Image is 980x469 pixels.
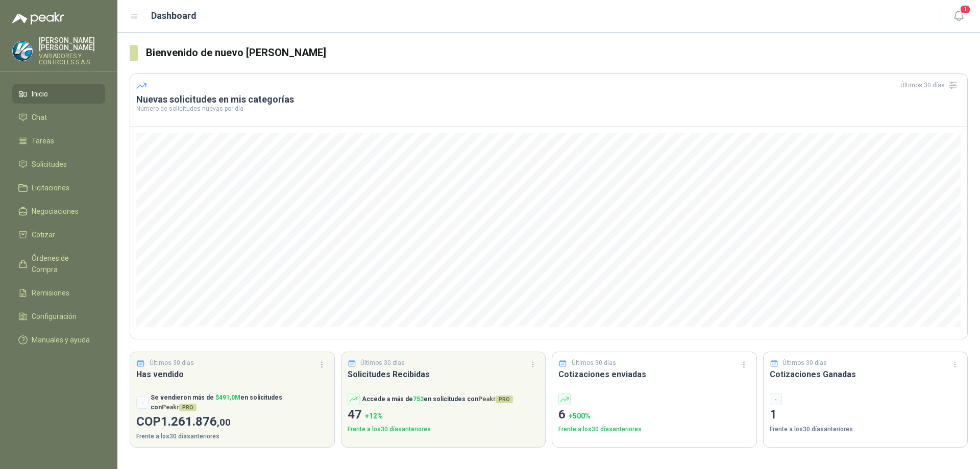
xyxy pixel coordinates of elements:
div: Últimos 30 días [900,77,961,93]
span: 1.261.876 [161,414,231,429]
p: COP [136,412,328,432]
span: Remisiones [32,287,69,299]
p: Frente a los 30 días anteriores [136,432,328,441]
span: Solicitudes [32,159,67,170]
a: Órdenes de Compra [12,249,105,279]
p: Últimos 30 días [150,358,194,368]
a: Solicitudes [12,155,105,174]
span: Negociaciones [32,206,79,217]
h3: Has vendido [136,368,328,381]
span: Inicio [32,88,48,100]
h3: Cotizaciones Ganadas [770,368,962,381]
img: Logo peakr [12,12,64,24]
p: Frente a los 30 días anteriores [558,425,750,434]
span: + 12 % [365,412,383,420]
p: Últimos 30 días [360,358,405,368]
p: Frente a los 30 días anteriores [770,425,962,434]
span: Configuración [32,311,77,322]
h3: Nuevas solicitudes en mis categorías [136,93,961,106]
p: Últimos 30 días [572,358,616,368]
a: Remisiones [12,283,105,303]
span: + 500 % [569,412,591,420]
span: PRO [179,404,197,411]
button: 1 [949,7,968,26]
a: Manuales y ayuda [12,330,105,350]
h1: Dashboard [151,9,197,23]
span: Tareas [32,135,54,146]
span: Licitaciones [32,182,69,193]
span: PRO [496,396,513,403]
p: 6 [558,405,750,425]
p: Frente a los 30 días anteriores [348,425,540,434]
p: 1 [770,405,962,425]
span: 1 [960,5,971,14]
span: Cotizar [32,229,55,240]
p: 47 [348,405,540,425]
h3: Cotizaciones enviadas [558,368,750,381]
a: Configuración [12,307,105,326]
a: Chat [12,108,105,127]
span: ,00 [217,416,231,428]
span: Manuales y ayuda [32,334,90,345]
h3: Solicitudes Recibidas [348,368,540,381]
div: - [136,397,149,409]
p: [PERSON_NAME] [PERSON_NAME] [39,37,105,51]
a: Cotizar [12,225,105,244]
a: Negociaciones [12,202,105,221]
span: Chat [32,112,47,123]
span: $ 491,0M [215,394,240,401]
span: 753 [413,396,424,403]
span: Peakr [162,404,197,411]
p: VARIADORES Y CONTROLES S.A.S [39,53,105,65]
a: Tareas [12,131,105,151]
p: Se vendieron más de en solicitudes con [151,393,328,412]
h3: Bienvenido de nuevo [PERSON_NAME] [146,45,968,61]
a: Licitaciones [12,178,105,198]
a: Inicio [12,84,105,104]
p: Accede a más de en solicitudes con [362,394,513,404]
img: Company Logo [13,41,32,61]
span: Órdenes de Compra [32,253,95,275]
span: Peakr [478,396,513,403]
div: - [770,393,782,405]
p: Últimos 30 días [782,358,827,368]
p: Número de solicitudes nuevas por día [136,106,961,112]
